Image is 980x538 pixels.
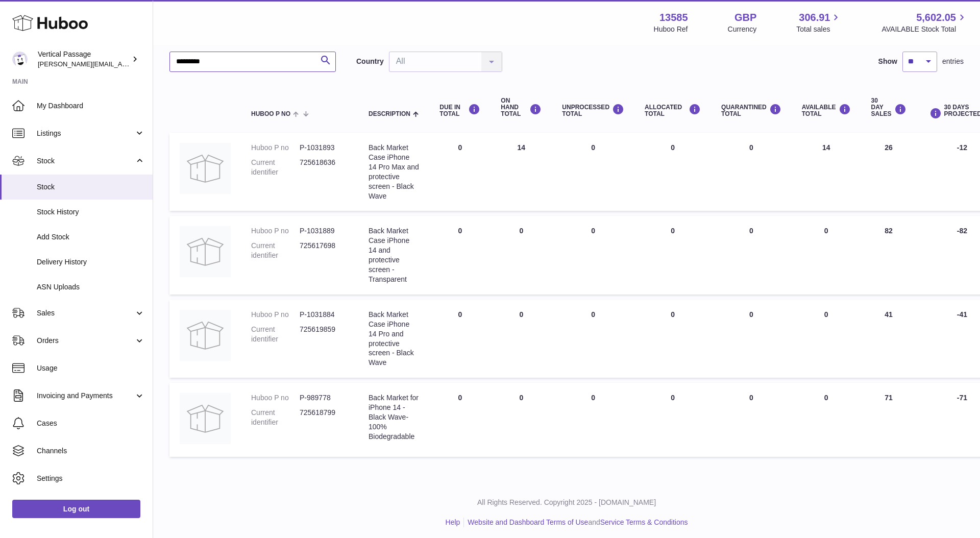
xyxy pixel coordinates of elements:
[369,143,419,201] div: Back Market Case iPhone 14 Pro Max and protective screen - Black Wave
[37,182,145,192] span: Stock
[369,393,419,441] div: Back Market for iPhone 14 - Black Wave- 100% Biodegradable
[37,101,145,111] span: My Dashboard
[369,226,419,284] div: Back Market Case iPhone 14 and protective screen - Transparent
[429,300,491,378] td: 0
[861,300,917,378] td: 41
[802,104,851,117] div: AVAILABLE Total
[792,216,861,294] td: 0
[491,300,552,378] td: 0
[37,446,145,456] span: Channels
[552,300,634,378] td: 0
[439,104,480,117] div: DUE IN TOTAL
[300,325,348,344] dd: 725619859
[37,391,134,401] span: Invoicing and Payments
[942,57,964,66] span: entries
[369,310,419,368] div: Back Market Case iPhone 14 Pro and protective screen - Black Wave
[356,57,384,66] label: Country
[12,500,140,518] a: Log out
[562,104,624,117] div: UNPROCESSED Total
[634,216,711,294] td: 0
[251,310,300,320] dt: Huboo P no
[300,310,348,320] dd: P-1031884
[861,216,917,294] td: 82
[429,383,491,457] td: 0
[369,111,410,117] span: Description
[728,25,757,34] div: Currency
[792,383,861,457] td: 0
[749,394,753,402] span: 0
[37,207,145,217] span: Stock History
[251,158,300,177] dt: Current identifier
[251,111,290,117] span: Huboo P no
[734,11,756,25] strong: GBP
[429,216,491,294] td: 0
[37,474,145,483] span: Settings
[37,308,134,318] span: Sales
[861,383,917,457] td: 71
[161,498,972,507] p: All Rights Reserved. Copyright 2025 - [DOMAIN_NAME]
[634,133,711,211] td: 0
[251,393,300,403] dt: Huboo P no
[468,518,588,526] a: Website and Dashboard Terms of Use
[749,310,753,319] span: 0
[251,408,300,427] dt: Current identifier
[251,143,300,153] dt: Huboo P no
[881,25,968,34] span: AVAILABLE Stock Total
[464,518,688,527] li: and
[916,11,956,25] span: 5,602.05
[38,50,130,69] div: Vertical Passage
[749,143,753,152] span: 0
[38,60,205,68] span: [PERSON_NAME][EMAIL_ADDRESS][DOMAIN_NAME]
[37,282,145,292] span: ASN Uploads
[634,383,711,457] td: 0
[251,226,300,236] dt: Huboo P no
[600,518,688,526] a: Service Terms & Conditions
[799,11,830,25] span: 306.91
[37,156,134,166] span: Stock
[881,11,968,34] a: 5,602.05 AVAILABLE Stock Total
[180,310,231,361] img: product image
[300,241,348,260] dd: 725617698
[251,241,300,260] dt: Current identifier
[491,383,552,457] td: 0
[721,104,781,117] div: QUARANTINED Total
[501,97,542,118] div: ON HAND Total
[796,11,842,34] a: 306.91 Total sales
[37,419,145,428] span: Cases
[37,336,134,346] span: Orders
[491,216,552,294] td: 0
[180,143,231,194] img: product image
[861,133,917,211] td: 26
[429,133,491,211] td: 0
[871,97,906,118] div: 30 DAY SALES
[552,383,634,457] td: 0
[12,52,28,67] img: ryan@verticalpassage.com
[552,133,634,211] td: 0
[180,393,231,444] img: product image
[37,363,145,373] span: Usage
[645,104,701,117] div: ALLOCATED Total
[792,300,861,378] td: 0
[300,158,348,177] dd: 725618636
[37,129,134,138] span: Listings
[251,325,300,344] dt: Current identifier
[792,133,861,211] td: 14
[491,133,552,211] td: 14
[878,57,897,66] label: Show
[37,257,145,267] span: Delivery History
[659,11,688,25] strong: 13585
[300,226,348,236] dd: P-1031889
[552,216,634,294] td: 0
[37,232,145,242] span: Add Stock
[180,226,231,277] img: product image
[796,25,842,34] span: Total sales
[749,227,753,235] span: 0
[634,300,711,378] td: 0
[300,408,348,427] dd: 725618799
[300,393,348,403] dd: P-989778
[300,143,348,153] dd: P-1031893
[654,25,688,34] div: Huboo Ref
[446,518,460,526] a: Help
